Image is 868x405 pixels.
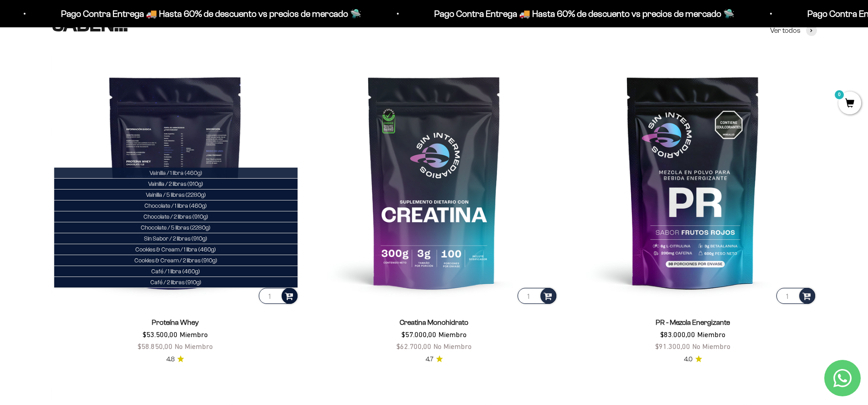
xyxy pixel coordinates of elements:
[684,354,693,364] span: 4.0
[438,330,467,338] span: Miembro
[134,257,217,264] span: Cookies & Cream / 2 libras (910g)
[166,354,184,364] a: 4.84.8 de 5.0 estrellas
[148,180,203,187] span: Vainilla / 2 libras (910g)
[660,330,695,338] span: $83.000,00
[141,224,211,231] span: Chocolate / 5 libras (2280g)
[143,330,178,338] span: $53.500,00
[175,342,213,350] span: No Miembro
[697,330,725,338] span: Miembro
[149,169,202,176] span: Vainilla / 1 libra (460g)
[692,342,730,350] span: No Miembro
[180,330,208,338] span: Miembro
[144,202,207,209] span: Chocolate / 1 libra (460g)
[51,58,299,306] img: Proteína Whey
[138,342,173,350] span: $58.850,00
[838,99,861,109] a: 0
[834,89,845,100] mark: 0
[401,330,437,338] span: $57.000,00
[431,6,731,21] p: Pago Contra Entrega 🚚 Hasta 60% de descuento vs precios de mercado 🛸
[656,318,730,326] a: PR - Mezcla Energizante
[151,268,200,275] span: Café / 1 libra (460g)
[426,354,443,364] a: 4.74.7 de 5.0 estrellas
[150,279,201,286] span: Café / 2 libras (910g)
[144,213,208,220] span: Chocolate / 2 libras (910g)
[684,354,702,364] a: 4.04.0 de 5.0 estrellas
[433,342,472,350] span: No Miembro
[152,318,199,326] a: Proteína Whey
[146,191,206,198] span: Vainilla / 5 libras (2280g)
[166,354,175,364] span: 4.8
[400,318,468,326] a: Creatina Monohidrato
[135,246,216,253] span: Cookies & Cream / 1 libra (460g)
[144,235,207,242] span: Sin Sabor / 2 libras (910g)
[770,25,817,36] a: Ver todos
[426,354,433,364] span: 4.7
[58,6,358,21] p: Pago Contra Entrega 🚚 Hasta 60% de descuento vs precios de mercado 🛸
[770,25,801,36] span: Ver todos
[655,342,690,350] span: $91.300,00
[396,342,431,350] span: $62.700,00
